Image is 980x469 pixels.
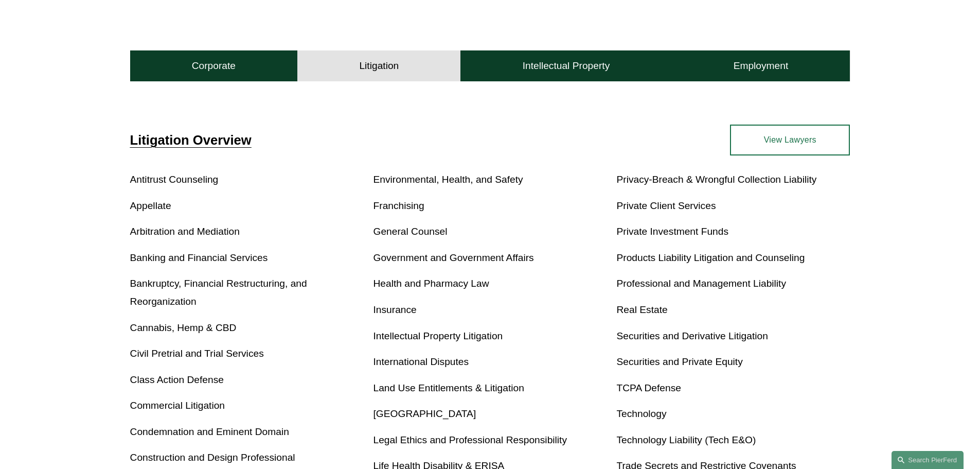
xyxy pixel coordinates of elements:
[373,331,503,341] a: Intellectual Property Litigation
[373,174,523,185] a: Environmental, Health, and Safety
[616,200,716,211] a: Private Client Services
[892,451,964,469] a: Search this site
[130,226,240,237] a: Arbitration and Mediation
[616,304,667,315] a: Real Estate
[373,252,534,263] a: Government and Government Affairs
[130,322,237,333] a: Cannabis, Hemp & CBD
[130,426,289,437] a: Condemnation and Eminent Domain
[616,408,666,419] a: Technology
[373,356,469,367] a: International Disputes
[730,125,850,155] a: View Lawyers
[359,60,399,72] h4: Litigation
[373,226,448,237] a: General Counsel
[616,278,786,289] a: Professional and Management Liability
[130,452,295,463] a: Construction and Design Professional
[130,174,219,185] a: Antitrust Counseling
[373,408,476,419] a: [GEOGRAPHIC_DATA]
[373,304,417,315] a: Insurance
[130,400,225,411] a: Commercial Litigation
[373,200,424,211] a: Franchising
[373,278,489,289] a: Health and Pharmacy Law
[373,435,567,445] a: Legal Ethics and Professional Responsibility
[616,435,756,445] a: Technology Liability (Tech E&O)
[734,60,789,72] h4: Employment
[616,174,816,185] a: Privacy-Breach & Wrongful Collection Liability
[523,60,610,72] h4: Intellectual Property
[130,252,268,263] a: Banking and Financial Services
[616,356,742,367] a: Securities and Private Equity
[373,383,524,393] a: Land Use Entitlements & Litigation
[130,200,171,211] a: Appellate
[130,278,307,307] a: Bankruptcy, Financial Restructuring, and Reorganization
[616,252,805,263] a: Products Liability Litigation and Counseling
[130,133,252,147] a: Litigation Overview
[616,226,728,237] a: Private Investment Funds
[616,331,768,341] a: Securities and Derivative Litigation
[616,383,681,393] a: TCPA Defense
[130,374,224,385] a: Class Action Defense
[130,348,264,359] a: Civil Pretrial and Trial Services
[192,60,236,72] h4: Corporate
